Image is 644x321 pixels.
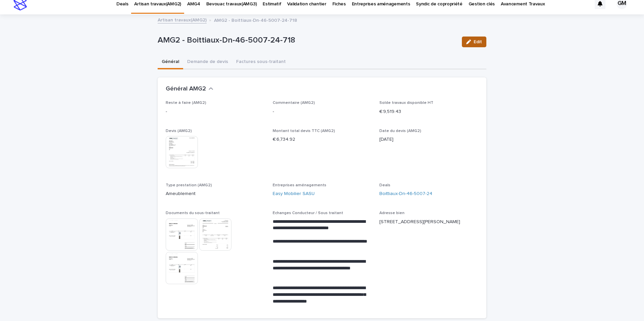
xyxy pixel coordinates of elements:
[166,101,206,105] span: Reste à faire (AMG2)
[379,211,405,215] span: Adresse bien
[379,190,432,197] a: Boittiaux-Dn-46-5007-24
[379,101,433,105] span: Solde travaux disponible HT
[273,136,372,143] p: € 6,734.92
[166,85,206,93] h2: Général AMG2
[379,136,478,143] p: [DATE]
[273,183,326,187] span: Entreprises aménagements
[232,55,290,69] button: Factures sous-traitant
[166,190,265,197] p: Ameublement
[166,108,265,115] p: -
[462,37,486,47] button: Edit
[379,218,478,226] p: [STREET_ADDRESS][PERSON_NAME]
[166,129,192,133] span: Devis (AMG2)
[158,55,183,69] button: Général
[273,190,315,197] a: Easy Mobilier SASU
[166,211,220,215] span: Documents du sous-traitant
[273,101,315,105] span: Commentaire (AMG2)
[166,183,212,187] span: Type prestation (AMG2)
[379,129,421,133] span: Date du devis (AMG2)
[166,85,213,93] button: Général AMG2
[158,16,207,23] a: Artisan travaux(AMG2)
[273,211,343,215] span: Echanges Conducteur / Sous traitant
[379,108,478,115] p: € 9,519.43
[214,16,297,23] p: AMG2 - Boittiaux-Dn-46-5007-24-718
[273,108,372,115] p: -
[183,55,232,69] button: Demande de devis
[158,36,457,45] p: AMG2 - Boittiaux-Dn-46-5007-24-718
[379,183,390,187] span: Deals
[273,129,335,133] span: Montant total devis TTC (AMG2)
[474,40,482,44] span: Edit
